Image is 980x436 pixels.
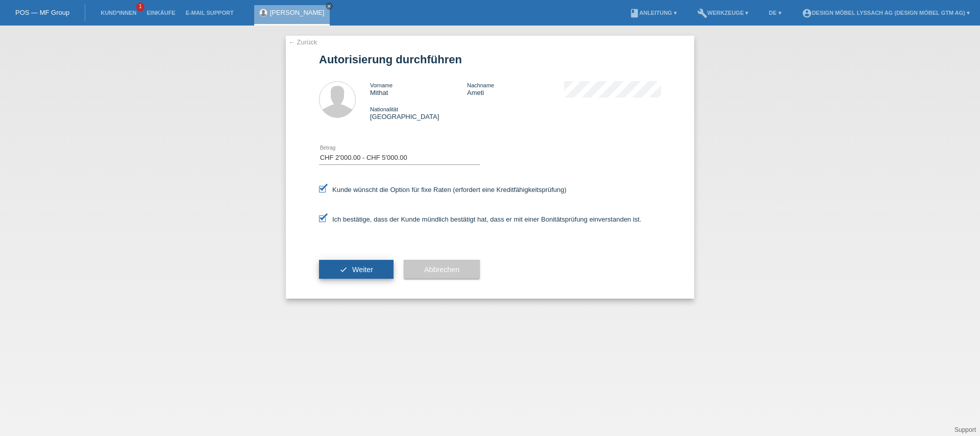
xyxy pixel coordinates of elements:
a: Kund*innen [95,10,141,16]
span: Nachname [467,82,494,88]
h1: Autorisierung durchführen [319,53,661,66]
div: Ameti [467,81,564,96]
span: 1 [136,3,144,11]
a: DE ▾ [764,10,786,16]
a: Support [954,426,976,433]
a: POS — MF Group [15,9,69,16]
button: check Weiter [319,260,394,279]
span: Abbrechen [424,265,459,274]
a: bookAnleitung ▾ [624,10,682,16]
span: Vorname [370,82,393,88]
a: Einkäufe [141,10,180,16]
a: ← Zurück [288,38,317,46]
i: close [327,4,332,9]
i: book [629,8,640,18]
span: Nationalität [370,106,398,112]
label: Kunde wünscht die Option für fixe Raten (erfordert eine Kreditfähigkeitsprüfung) [319,186,567,193]
i: account_circle [802,8,812,18]
div: [GEOGRAPHIC_DATA] [370,105,467,120]
i: check [339,265,348,274]
label: Ich bestätige, dass der Kunde mündlich bestätigt hat, dass er mit einer Bonitätsprüfung einversta... [319,215,642,223]
a: E-Mail Support [181,10,239,16]
a: account_circleDesign Möbel Lyssach AG (Design Möbel GTM AG) ▾ [797,10,975,16]
i: build [697,8,707,18]
a: close [326,3,333,10]
a: [PERSON_NAME] [270,9,325,16]
span: Weiter [352,265,373,274]
div: Mithat [370,81,467,96]
button: Abbrechen [404,260,480,279]
a: buildWerkzeuge ▾ [692,10,754,16]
